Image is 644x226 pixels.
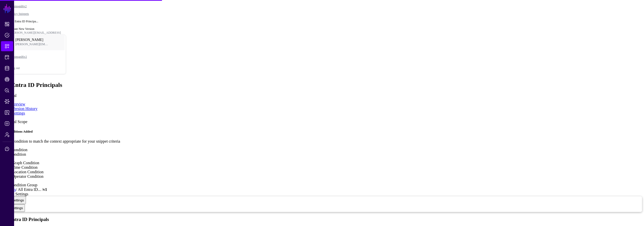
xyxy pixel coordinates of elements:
a: Logs [1,119,13,129]
a: Settings [12,111,25,115]
a: Identity Data Fabric [1,63,13,73]
a: Dashboard [1,19,13,29]
a: Policies [1,30,13,40]
a: CAEP Hub [1,74,13,84]
a: Snippets [1,41,13,51]
a: Add condition [2,148,27,152]
strong: All Entra ID Principa... [10,20,38,23]
div: Snippet Settings [2,192,642,196]
div: Graph Condition [12,161,642,165]
a: Data Lens [1,96,13,106]
a: Reports [1,107,13,118]
h3: All Entra ID Principals [2,217,642,222]
p: Add a condition to match the context appropriate for your snippet criteria [2,139,642,144]
span: Admin [5,132,10,137]
span: Principal [2,93,17,98]
span: Policies [5,33,10,38]
span: [PERSON_NAME][EMAIL_ADDRESS] [15,42,49,46]
span: Policy Lens [5,88,10,93]
div: / All Entra ID... / [2,187,642,192]
strong: Create New Version [10,27,34,31]
span: Logs [5,121,10,126]
a: arminsgnl6v2 [10,49,66,65]
strong: v1 [43,187,47,192]
div: Principal Scope [2,120,642,124]
div: Add Condition [2,152,642,157]
span: Support [5,146,10,151]
a: Version History [12,106,37,111]
a: Preview [12,102,25,106]
a: Policy Snippets [10,12,29,16]
span: Snippets [5,44,10,49]
div: / [10,23,634,27]
span: Protected Systems [5,55,10,60]
span: Identity Data Fabric [5,66,10,71]
a: SGNL [3,3,12,14]
a: arminsgnl6v2 [10,5,27,8]
span: CAEP Hub [5,77,10,82]
h5: No Conditions Added [2,130,642,134]
span: arminsgnl6v2 [10,55,51,59]
div: Operator Condition [12,174,642,179]
div: / [10,16,634,20]
h2: All Entra ID Principals [2,82,642,88]
a: Admin [1,130,13,140]
div: / [10,8,634,12]
div: Time Condition [12,165,642,170]
div: Add Condition Group [2,183,642,187]
span: [PERSON_NAME] [15,38,49,42]
span: Reports [5,110,10,115]
span: Edit Settings [4,206,23,210]
a: Protected Systems [1,52,13,62]
div: Location Condition [12,170,642,174]
a: Policy Lens [1,85,13,95]
span: Dashboard [5,22,10,27]
div: [PERSON_NAME][EMAIL_ADDRESS] [10,31,66,35]
span: Data Lens [5,99,10,104]
div: Log out [10,66,66,70]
